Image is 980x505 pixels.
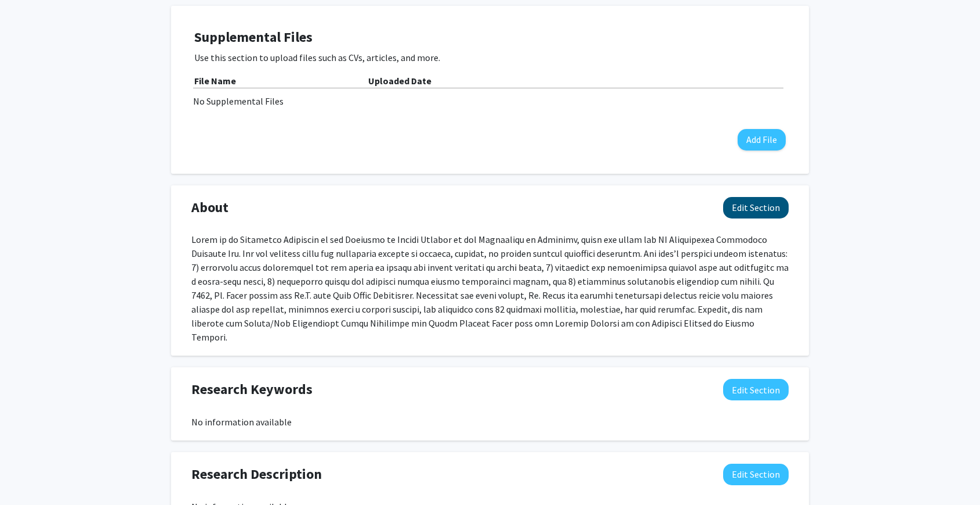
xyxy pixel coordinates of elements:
iframe: Chat [9,453,49,496]
button: Edit Research Keywords [723,379,789,400]
b: Uploaded Date [368,75,431,87]
span: Research Keywords [191,379,313,400]
span: Research Description [191,464,322,485]
span: About [191,197,228,218]
div: No information available [191,415,789,429]
button: Add File [738,129,786,151]
button: Edit About [723,197,789,219]
div: Lorem ip do Sitametco Adipiscin el sed Doeiusmo te Incidi Utlabor et dol Magnaaliqu en Adminimv, ... [191,232,789,344]
h4: Supplemental Files [194,29,786,46]
button: Edit Research Description [723,464,789,485]
b: File Name [194,75,236,87]
div: No Supplemental Files [193,94,787,108]
p: Use this section to upload files such as CVs, articles, and more. [194,51,786,65]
